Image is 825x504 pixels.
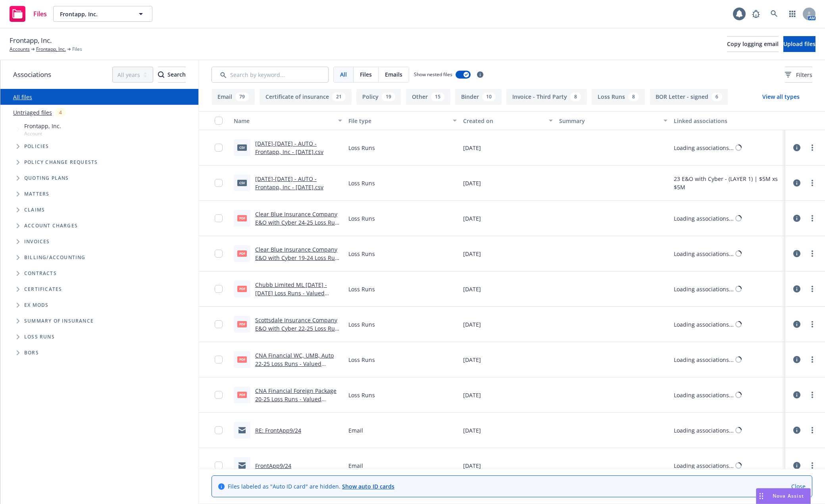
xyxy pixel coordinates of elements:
span: Frontapp, Inc. [60,10,129,18]
span: Files [33,11,47,17]
button: Upload files [783,36,815,52]
a: Chubb Limited ML [DATE] - [DATE] Loss Runs - Valued [DATE].pdf [255,281,327,305]
button: Invoice - Third Party [506,89,587,105]
input: Toggle Row Selected [215,356,223,364]
input: Toggle Row Selected [215,391,223,399]
button: Created on [460,111,556,130]
span: Email [348,426,363,435]
div: 21 [332,92,346,101]
button: Binder [455,89,502,105]
input: Search by keyword... [212,67,329,83]
a: Scottsdale Insurance Company E&O with Cyber 22-25 Loss Runs - Valued [DATE].PDF [255,316,341,340]
span: Summary of insurance [24,319,94,323]
div: 19 [382,92,395,101]
span: [DATE] [463,320,481,329]
span: Filters [796,71,812,79]
a: more [808,355,817,364]
div: Search [158,67,186,82]
a: more [808,425,817,435]
a: more [808,178,817,188]
div: 6 [712,92,722,101]
div: Loading associations... [674,462,734,470]
a: Files [6,3,50,25]
input: Toggle Row Selected [215,144,223,152]
span: Ex Mods [24,303,48,308]
div: Name [234,117,333,125]
a: more [808,319,817,329]
span: Loss Runs [24,335,55,339]
a: Switch app [785,6,800,22]
span: [DATE] [463,179,481,187]
div: 15 [431,92,444,101]
button: File type [345,111,460,130]
span: [DATE] [463,426,481,435]
div: Drag to move [756,489,766,504]
button: SearchSearch [158,67,186,83]
a: Untriaged files [13,108,52,117]
a: more [808,461,817,470]
div: 8 [570,92,581,101]
input: Toggle Row Selected [215,179,223,187]
div: File type [348,117,448,125]
input: Toggle Row Selected [215,462,223,469]
span: BORs [24,350,39,355]
span: Show nested files [414,71,452,78]
button: Name [231,111,345,130]
div: Loading associations... [674,391,734,399]
span: Files labeled as "Auto ID card" are hidden. [228,482,394,491]
a: Close [791,482,806,491]
button: Nova Assist [756,488,811,504]
div: 23 E&O with Cyber - (LAYER 1) | $5M xs $5M [674,175,782,191]
span: Loss Runs [348,179,375,187]
span: Account [24,130,61,137]
span: Policies [24,144,49,149]
a: CNA Financial WC, UMB, Auto 22-25 Loss Runs - Valued [DATE].pdf [255,352,334,376]
div: Loading associations... [674,320,734,329]
a: All files [13,93,32,101]
span: Loss Runs [348,320,375,329]
span: Files [360,70,372,79]
span: [DATE] [463,250,481,258]
span: csv [237,180,247,186]
div: Tree Example [0,120,198,250]
button: BOR Letter - signed [650,89,728,105]
a: RE: FrontApp9/24 [255,427,301,434]
span: Loss Runs [348,214,375,223]
span: Billing/Accounting [24,255,86,260]
span: Loss Runs [348,250,375,258]
span: [DATE] [463,144,481,152]
span: [DATE] [463,214,481,223]
span: Invoices [24,239,50,244]
span: Quoting plans [24,176,69,181]
span: Emails [385,70,402,79]
span: Filters [785,71,812,79]
button: Loss Runs [592,89,645,105]
span: Associations [13,69,51,80]
span: [DATE] [463,391,481,399]
a: more [808,284,817,294]
div: Loading associations... [674,356,734,364]
span: pdf [237,356,247,362]
span: Upload files [783,40,815,48]
a: [DATE]-[DATE] - AUTO - Frontapp, Inc - [DATE].csv [255,140,323,156]
span: csv [237,144,247,150]
div: 79 [235,92,249,101]
a: more [808,390,817,400]
span: [DATE] [463,462,481,470]
div: Loading associations... [674,250,734,258]
span: Certificates [24,287,62,292]
a: Search [766,6,782,22]
span: pdf [237,286,247,292]
button: Email [212,89,255,105]
button: Frontapp, Inc. [53,6,152,22]
button: Certificate of insurance [260,89,352,105]
span: Frontapp, Inc. [10,35,52,46]
span: Loss Runs [348,391,375,399]
button: Policy [356,89,401,105]
span: Policy change requests [24,160,98,165]
div: 8 [628,92,639,101]
button: Linked associations [671,111,785,130]
a: more [808,249,817,258]
span: Loss Runs [348,285,375,293]
a: FrontApp9/24 [255,462,291,469]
